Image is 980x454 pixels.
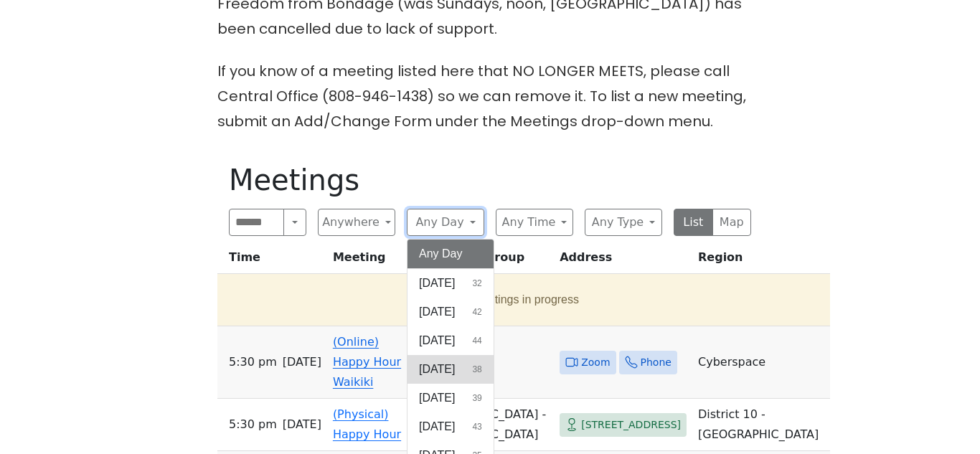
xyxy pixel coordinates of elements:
[692,247,830,274] th: Region
[217,247,327,274] th: Time
[333,407,401,441] a: (Physical) Happy Hour
[472,392,481,405] span: 39 results
[283,352,321,372] span: [DATE]
[674,209,713,236] button: List
[712,209,752,236] button: Map
[407,298,494,326] button: [DATE]42 results
[407,412,494,441] button: [DATE]43 results
[554,247,692,274] th: Address
[283,209,306,236] button: Search
[472,334,481,347] span: 44 results
[419,389,455,407] span: [DATE]
[407,384,494,412] button: [DATE]39 results
[641,354,672,372] span: Phone
[229,209,284,236] input: Search
[585,209,662,236] button: Any Type
[407,326,494,355] button: [DATE]44 results
[581,354,610,372] span: Zoom
[581,416,681,434] span: [STREET_ADDRESS]
[419,332,455,349] span: [DATE]
[472,420,481,433] span: 43 results
[419,361,455,378] span: [DATE]
[472,306,481,318] span: 42 results
[229,163,751,197] h1: Meetings
[496,209,573,236] button: Any Time
[692,326,830,399] td: Cyberspace
[472,363,481,376] span: 38 results
[419,418,455,435] span: [DATE]
[223,280,819,320] button: 4 meetings in progress
[283,415,321,435] span: [DATE]
[318,209,395,236] button: Anywhere
[407,355,494,384] button: [DATE]38 results
[229,352,277,372] span: 5:30 PM
[419,275,455,292] span: [DATE]
[419,303,455,321] span: [DATE]
[407,269,494,298] button: [DATE]32 results
[333,335,401,389] a: (Online) Happy Hour Waikiki
[327,247,412,274] th: Meeting
[217,59,763,134] p: If you know of a meeting listed here that NO LONGER MEETS, please call Central Office (808-946-14...
[229,415,277,435] span: 5:30 PM
[407,209,484,236] button: Any Day
[407,240,494,268] button: Any Day
[692,399,830,451] td: District 10 - [GEOGRAPHIC_DATA]
[472,277,481,290] span: 32 results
